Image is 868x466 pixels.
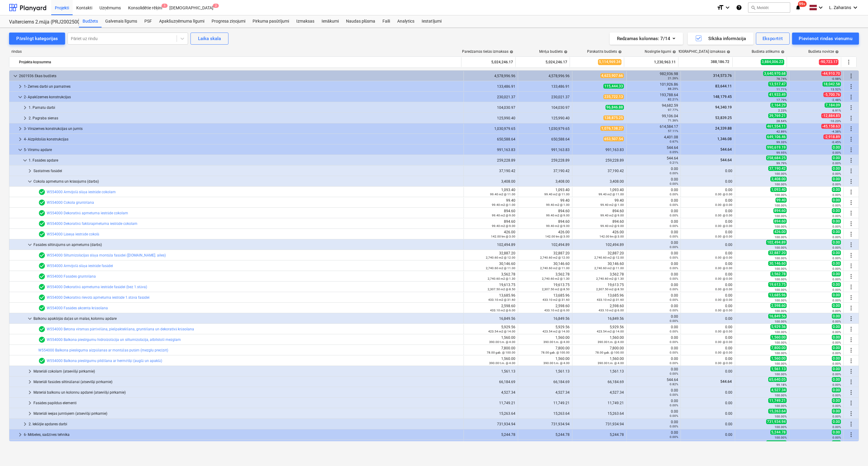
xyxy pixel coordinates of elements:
div: 4,401.08 [629,135,678,143]
div: Redzamas kolonnas : 7/14 [617,35,676,43]
span: Vairāk darbību [848,304,855,312]
div: 650,588.64 [520,137,570,141]
small: 0.00% [832,172,841,175]
small: 13.52% [831,88,841,91]
span: 148,179.45 [712,95,732,99]
small: 78.74% [776,77,787,80]
span: 1,076,138.27 [600,126,624,131]
span: Vairāk darbību [848,431,855,438]
div: PSF [141,15,156,27]
div: 1,230,963.11 [627,57,676,67]
a: W554000 Dekoratīvā faktūrapmetuma iestrāde cokolam [47,222,137,226]
span: 0.00 [832,208,841,213]
small: 0.00% [832,151,841,154]
span: -45,158.63 [821,124,841,129]
div: Cokola apmetums un krāsojums (darbs) [33,177,461,186]
a: W554000 Dekoratīvā rievotā apmetuma iestrāde 1.stāva fasādei [47,295,149,300]
button: Pievienot rindas vienumu [792,33,859,45]
small: -0.45% [832,140,841,144]
a: W554000 Dekoratīvā apmetuma iestrāde cokolam [47,211,128,215]
span: Vairāk darbību [848,209,855,217]
span: 3,408.00 [770,177,787,181]
a: W554000 Armējošā slāņa iestrāde cokolam [47,190,116,194]
span: 13,517.47 [768,82,787,87]
div: 230,021.37 [466,95,515,99]
small: 82.21% [668,98,678,101]
span: 1,093.40 [770,187,787,192]
span: keyboard_arrow_right [17,431,24,438]
small: 57.11% [668,129,678,133]
span: 894.60 [773,208,787,213]
span: help [725,50,730,54]
div: 1,093.40 [575,188,624,196]
span: 39,769.21 [768,113,787,118]
span: 314,573.76 [712,74,732,78]
span: Vairāk darbību [848,262,855,269]
span: Vairāk darbību [848,326,855,333]
div: 37,190.42 [466,169,515,173]
span: 235,722.13 [603,94,624,99]
a: W554000 Armējošā slāņa iestrāde fasādei [47,264,113,268]
a: W554000 Betona virsmas pārrīvēšāna, piešpaktelēšana, gruntēšana un dekoratīvā krāsošana [47,327,194,331]
div: 5,024,246.17 [518,57,567,67]
a: W554000 Cokola gruntēšana [47,200,94,205]
button: Sīkāka informācija [688,33,753,45]
div: 99.40 [575,198,624,207]
span: -2,918.89 [823,134,841,139]
button: Pārslēgt kategorijas [9,33,65,45]
div: Projekta kopsumma [19,57,459,67]
span: 0.00 [832,198,841,203]
span: Vairāk darbību [845,58,852,66]
span: 18,042.58 [822,82,841,87]
div: 544.64 [629,146,678,154]
small: 99.40 m2 @ 11.00 [599,193,624,196]
span: help [617,50,622,54]
a: W554000 Balkona pieslēgumu hidroizolācija un siltumizolācija, atbilstoši mezglam [47,338,181,342]
span: help [780,50,785,54]
span: Rindas vienumam ir 1 PSF [38,209,46,217]
div: 2601936 Ēkas budžets [19,71,461,81]
small: 0.05% [670,150,678,154]
small: 0.00% [670,172,678,175]
span: keyboard_arrow_right [17,125,24,132]
small: 100.00% [775,183,787,186]
div: 5- Virsmu apdare [24,145,461,155]
div: 0.00 [683,198,732,207]
div: 3,408.00 [466,179,515,184]
span: Vairāk darbību [848,273,855,280]
small: 100.00% [775,204,787,207]
small: 0.21% [670,161,678,164]
span: help [671,50,676,54]
div: rindas [9,49,462,54]
span: keyboard_arrow_right [21,115,29,122]
a: Progresa ziņojumi [208,15,249,27]
small: 99.33% [776,140,787,144]
div: 0.00 [683,179,732,184]
span: Vairāk darbību [848,368,855,375]
a: Budžets [79,15,102,27]
div: 894.60 [520,209,570,217]
span: keyboard_arrow_down [26,241,33,248]
small: 99.40 m2 @ 1.00 [600,203,624,206]
div: 99,106.04 [629,114,678,122]
div: [DEMOGRAPHIC_DATA] izmaksas [671,49,730,54]
small: 0.00% [832,204,841,207]
div: 3- Virszemes konstrukcijas un jumts [24,124,461,134]
div: 1,093.40 [520,188,570,196]
div: Laika skala [198,35,221,43]
div: 0.00 [629,209,678,217]
small: 11.71% [776,88,787,91]
span: 5,114,969.34 [598,59,621,65]
span: keyboard_arrow_down [26,178,33,185]
a: Iestatījumi [418,15,445,27]
div: 125,990.40 [520,116,570,120]
div: 230,021.37 [520,95,570,99]
a: W554000 Fasādes gruntēšana [47,274,96,279]
span: Vairāk darbību [848,146,855,153]
div: 259,228.89 [466,158,515,162]
small: 0.00 @ 0.00 [715,193,732,196]
span: keyboard_arrow_right [21,420,29,428]
small: 0.67% [670,140,678,143]
span: 0.00 [832,177,841,181]
div: 1. Pamatu darbi [29,103,461,112]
